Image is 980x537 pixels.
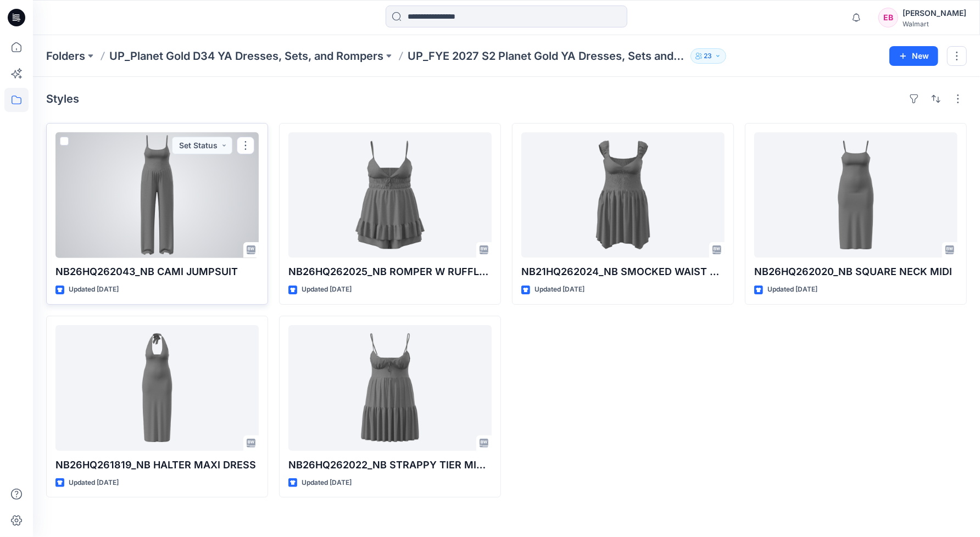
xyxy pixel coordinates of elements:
[69,477,119,489] p: Updated [DATE]
[55,132,259,258] a: NB26HQ262043_NB CAMI JUMPSUIT
[754,264,957,279] p: NB26HQ262020_NB SQUARE NECK MIDI
[521,264,725,279] p: NB21HQ262024_NB SMOCKED WAIST MINI DRESS
[302,284,352,295] p: Updated [DATE]
[521,132,725,258] a: NB21HQ262024_NB SMOCKED WAIST MINI DRESS
[55,325,259,450] a: NB26HQ261819_NB HALTER MAXI DRESS
[767,284,817,295] p: Updated [DATE]
[288,325,492,450] a: NB26HQ262022_NB STRAPPY TIER MINI DRESS
[288,457,492,473] p: NB26HQ262022_NB STRAPPY TIER MINI DRESS
[889,46,938,66] button: New
[903,7,966,20] div: [PERSON_NAME]
[691,48,726,64] button: 23
[55,264,259,279] p: NB26HQ262043_NB CAMI JUMPSUIT
[534,284,584,295] p: Updated [DATE]
[408,48,686,64] p: UP_FYE 2027 S2 Planet Gold YA Dresses, Sets and Rompers
[302,477,352,489] p: Updated [DATE]
[903,20,966,28] div: Walmart
[288,264,492,279] p: NB26HQ262025_NB ROMPER W RUFFLE SKIRT
[46,48,85,64] a: Folders
[55,457,259,473] p: NB26HQ261819_NB HALTER MAXI DRESS
[704,50,712,62] p: 23
[109,48,383,64] a: UP_Planet Gold D34 YA Dresses, Sets, and Rompers
[288,132,492,258] a: NB26HQ262025_NB ROMPER W RUFFLE SKIRT
[69,284,119,295] p: Updated [DATE]
[754,132,957,258] a: NB26HQ262020_NB SQUARE NECK MIDI
[46,92,79,105] h4: Styles
[878,8,898,27] div: EB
